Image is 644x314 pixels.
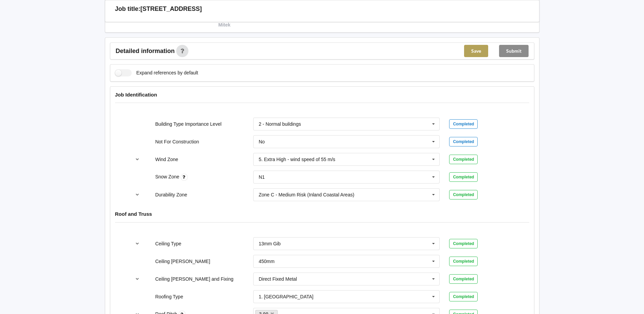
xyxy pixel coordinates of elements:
label: Ceiling [PERSON_NAME] [155,259,210,264]
div: Completed [449,137,478,146]
h3: [STREET_ADDRESS] [141,5,202,13]
div: Completed [449,292,478,301]
div: No [259,139,265,144]
label: Not For Construction [155,139,199,144]
div: 5. Extra High - wind speed of 55 m/s [259,157,335,162]
div: Completed [449,119,478,129]
div: N1 [259,175,265,179]
button: reference-toggle [131,273,144,285]
h4: Job Identification [115,91,529,98]
button: reference-toggle [131,189,144,201]
button: Save [464,45,488,57]
span: Detailed information [116,48,175,54]
div: 450mm [259,259,275,264]
label: Durability Zone [155,192,187,197]
h3: Job title: [115,5,141,13]
div: Completed [449,155,478,164]
label: Snow Zone [155,174,181,179]
div: Direct Fixed Metal [259,277,297,281]
button: reference-toggle [131,153,144,165]
label: Ceiling [PERSON_NAME] and Fixing [155,276,233,282]
div: 13mm Gib [259,241,281,246]
div: Completed [449,190,478,199]
label: Wind Zone [155,157,178,162]
div: 1. [GEOGRAPHIC_DATA] [259,294,313,299]
div: Completed [449,239,478,248]
button: reference-toggle [131,238,144,250]
div: 2 - Normal buildings [259,122,301,126]
div: Completed [449,257,478,266]
div: Zone C - Medium Risk (Inland Coastal Areas) [259,192,354,197]
div: Completed [449,274,478,284]
h4: Roof and Truss [115,211,529,217]
label: Ceiling Type [155,241,181,246]
label: Building Type Importance Level [155,121,221,127]
label: Expand references by default [115,69,198,76]
label: Roofing Type [155,294,183,299]
div: Completed [449,172,478,182]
